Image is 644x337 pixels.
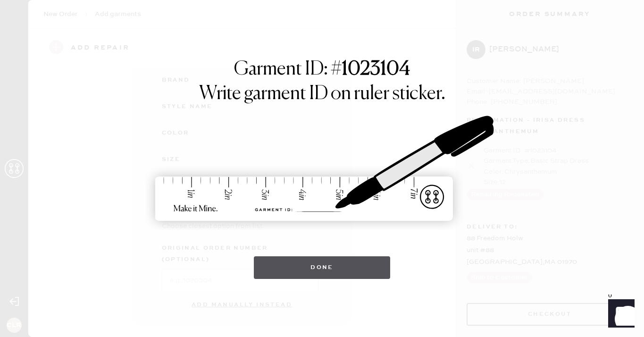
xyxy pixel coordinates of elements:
h1: Garment ID: # [234,58,410,83]
button: Done [254,256,390,279]
h1: Write garment ID on ruler sticker. [199,83,445,105]
img: ruler-sticker-sharpie.svg [145,91,499,247]
strong: 1023104 [342,60,410,79]
iframe: Front Chat [599,295,640,335]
